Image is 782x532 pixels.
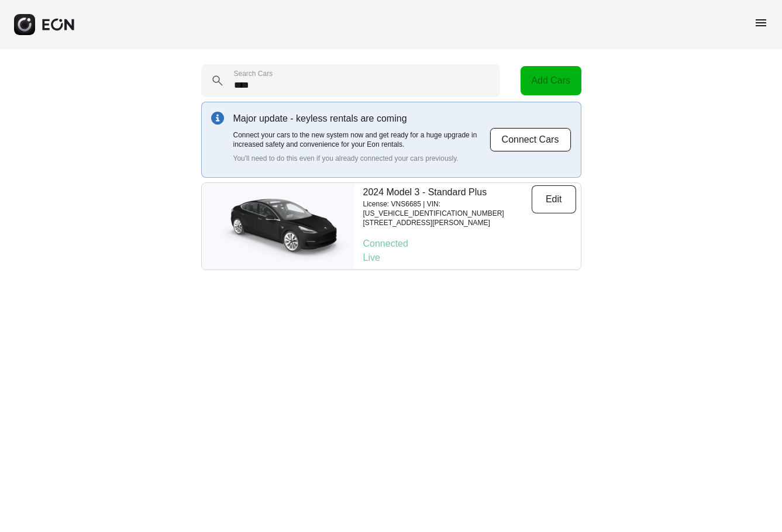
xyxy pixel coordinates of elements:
[490,127,571,152] button: Connect Cars
[233,112,490,126] p: Major update - keyless rentals are coming
[754,16,768,30] span: menu
[363,251,576,265] p: Live
[202,188,354,264] img: car
[532,185,576,213] button: Edit
[363,185,532,199] p: 2024 Model 3 - Standard Plus
[233,154,490,163] p: You'll need to do this even if you already connected your cars previously.
[211,112,224,125] img: info
[363,237,576,251] p: Connected
[363,199,532,218] p: License: VNS6685 | VIN: [US_VEHICLE_IDENTIFICATION_NUMBER]
[234,69,273,78] label: Search Cars
[233,130,490,149] p: Connect your cars to the new system now and get ready for a huge upgrade in increased safety and ...
[363,218,532,227] p: [STREET_ADDRESS][PERSON_NAME]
